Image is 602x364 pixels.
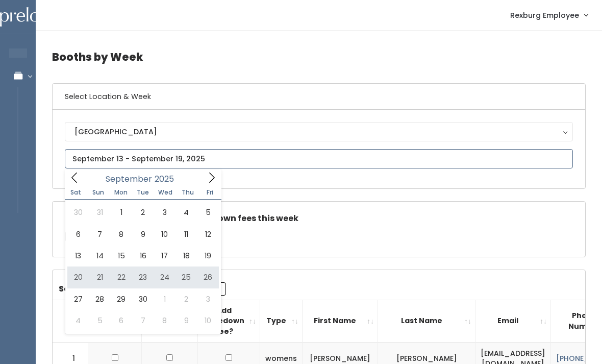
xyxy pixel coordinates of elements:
[106,175,152,183] span: September
[53,300,88,342] th: #: activate to sort column descending
[110,189,132,196] span: Mon
[111,202,132,223] span: September 1, 2025
[198,300,260,342] th: Add Takedown Fee?: activate to sort column ascending
[132,245,154,266] span: September 16, 2025
[197,288,218,310] span: October 3, 2025
[52,43,586,71] h4: Booths by Week
[154,224,175,245] span: September 10, 2025
[154,288,175,310] span: October 1, 2025
[510,10,579,21] span: Rexburg Employee
[89,288,110,310] span: September 28, 2025
[67,224,89,245] span: September 6, 2025
[65,149,573,168] input: September 13 - September 19, 2025
[111,224,132,245] span: September 8, 2025
[67,245,89,266] span: September 13, 2025
[67,202,89,223] span: August 30, 2025
[177,189,199,196] span: Thu
[132,202,154,223] span: September 2, 2025
[111,266,132,288] span: September 22, 2025
[197,202,218,223] span: September 5, 2025
[260,300,303,342] th: Type: activate to sort column ascending
[197,310,218,331] span: October 10, 2025
[175,202,197,223] span: September 4, 2025
[154,189,177,196] span: Wed
[154,266,175,288] span: September 24, 2025
[175,288,197,310] span: October 2, 2025
[67,266,89,288] span: September 20, 2025
[378,300,475,342] th: Last Name: activate to sort column ascending
[303,300,378,342] th: First Name: activate to sort column ascending
[154,245,175,266] span: September 17, 2025
[154,310,175,331] span: October 8, 2025
[500,4,598,26] a: Rexburg Employee
[197,266,218,288] span: September 26, 2025
[89,310,110,331] span: October 5, 2025
[197,224,218,245] span: September 12, 2025
[65,214,573,223] h5: Check this box if there are no takedown fees this week
[132,266,154,288] span: September 23, 2025
[132,224,154,245] span: September 9, 2025
[89,224,110,245] span: September 7, 2025
[67,310,89,331] span: October 4, 2025
[154,202,175,223] span: September 3, 2025
[175,266,197,288] span: September 25, 2025
[475,300,551,342] th: Email: activate to sort column ascending
[89,202,110,223] span: August 31, 2025
[132,310,154,331] span: October 7, 2025
[53,84,585,110] h6: Select Location & Week
[87,189,110,196] span: Sun
[175,224,197,245] span: September 11, 2025
[197,245,218,266] span: September 19, 2025
[89,245,110,266] span: September 14, 2025
[111,288,132,310] span: September 29, 2025
[59,282,226,296] label: Search:
[89,266,110,288] span: September 21, 2025
[74,126,563,137] div: [GEOGRAPHIC_DATA]
[65,189,87,196] span: Sat
[152,173,183,185] input: Year
[175,310,197,331] span: October 9, 2025
[111,310,132,331] span: October 6, 2025
[132,288,154,310] span: September 30, 2025
[111,245,132,266] span: September 15, 2025
[199,189,221,196] span: Fri
[175,245,197,266] span: September 18, 2025
[65,122,573,141] button: [GEOGRAPHIC_DATA]
[67,288,89,310] span: September 27, 2025
[132,189,154,196] span: Tue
